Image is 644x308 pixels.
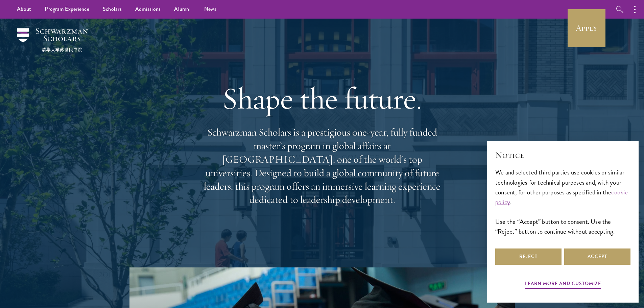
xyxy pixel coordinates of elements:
button: Accept [564,248,630,265]
p: Schwarzman Scholars is a prestigious one-year, fully funded master’s program in global affairs at... [200,126,444,207]
h1: Shape the future. [200,79,444,117]
img: Schwarzman Scholars [17,28,88,52]
button: Learn more and customize [525,279,601,290]
h2: Notice [495,149,630,161]
a: Apply [568,9,605,47]
button: Reject [495,248,562,265]
a: cookie policy [495,187,628,207]
div: We and selected third parties use cookies or similar technologies for technical purposes and, wit... [495,167,630,236]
